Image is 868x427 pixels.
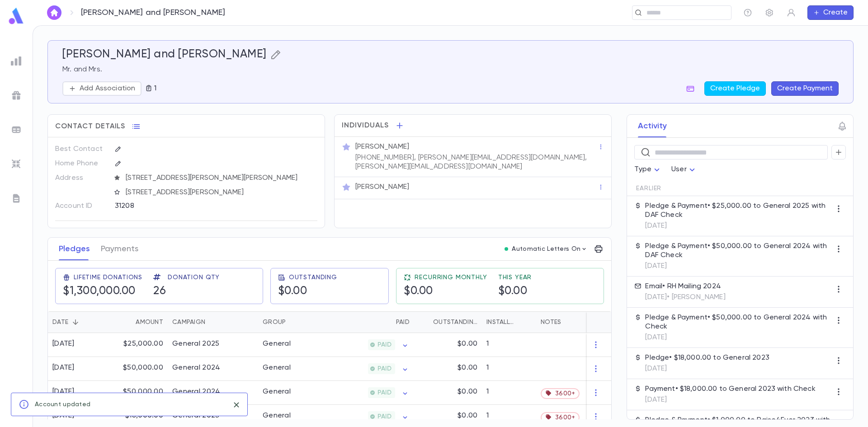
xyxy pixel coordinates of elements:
[638,115,667,137] button: Activity
[81,8,226,18] p: [PERSON_NAME] and [PERSON_NAME]
[152,84,156,93] p: 1
[278,285,307,298] h5: $0.00
[74,274,142,281] span: Lifetime Donations
[11,159,22,169] img: imports_grey.530a8a0e642e233f2baf0ef88e8c9fcb.svg
[645,395,815,404] p: [DATE]
[355,142,409,151] p: [PERSON_NAME]
[263,311,286,333] div: Group
[142,81,160,96] button: 1
[55,171,107,185] p: Address
[458,339,477,348] p: $0.00
[168,274,220,281] span: Donation Qty
[62,81,142,96] button: Add Association
[101,238,138,260] button: Payments
[109,357,168,381] div: $50,000.00
[517,315,532,329] button: Sort
[771,81,839,96] button: Create Payment
[512,245,580,253] p: Automatic Letters On
[458,387,477,396] p: $0.00
[374,413,395,420] span: PAID
[52,387,75,396] div: [DATE]
[342,121,389,130] span: Individuals
[263,363,291,372] div: General
[258,311,326,333] div: Group
[52,311,68,333] div: Date
[168,311,258,333] div: Campaign
[433,311,477,333] div: Outstanding
[404,285,433,298] h5: $0.00
[7,7,25,25] img: logo
[205,315,220,329] button: Sort
[172,387,220,396] div: General 2024
[52,363,75,372] div: [DATE]
[62,48,267,61] h5: [PERSON_NAME] and [PERSON_NAME]
[153,285,166,298] h5: 26
[136,311,163,333] div: Amount
[55,142,107,156] p: Best Contact
[289,274,337,281] span: Outstanding
[536,311,649,333] div: Notes
[109,381,168,405] div: $50,000.00
[80,84,135,93] p: Add Association
[704,81,766,96] button: Create Pledge
[326,311,414,333] div: Paid
[55,199,107,213] p: Account ID
[501,243,591,255] button: Automatic Letters On
[11,193,22,204] img: letters_grey.7941b92b52307dd3b8a917253454ce1c.svg
[498,285,528,298] h5: $0.00
[482,311,536,333] div: Installments
[645,293,725,302] p: [DATE] • [PERSON_NAME]
[555,390,575,397] span: 3600+
[645,221,831,230] p: [DATE]
[634,161,662,178] div: Type
[458,363,477,372] p: $0.00
[263,387,291,396] div: General
[645,385,815,394] p: Payment • $18,000.00 to General 2023 with Check
[11,90,22,101] img: campaigns_grey.99e729a5f7ee94e3726e6486bddda8f1.svg
[498,274,532,281] span: This Year
[122,188,318,197] span: [STREET_ADDRESS][PERSON_NAME]
[172,339,219,348] div: General 2025
[645,333,831,342] p: [DATE]
[671,161,698,178] div: User
[355,183,409,192] p: [PERSON_NAME]
[109,333,168,357] div: $25,000.00
[541,311,561,333] div: Notes
[645,262,831,271] p: [DATE]
[419,315,433,329] button: Sort
[374,341,395,348] span: PAID
[11,56,22,66] img: reports_grey.c525e4749d1bce6a11f5fe2a8de1b229.svg
[48,311,109,333] div: Date
[63,285,136,298] h5: $1,300,000.00
[645,242,831,260] p: Pledge & Payment • $50,000.00 to General 2024 with DAF Check
[482,333,536,357] div: 1
[636,185,661,192] span: Earlier
[645,282,725,291] p: Email • RH Mailing 2024
[172,363,220,372] div: General 2024
[374,365,395,372] span: PAID
[172,311,205,333] div: Campaign
[62,65,839,74] p: Mr. and Mrs.
[645,202,831,220] p: Pledge & Payment • $25,000.00 to General 2025 with DAF Check
[671,166,687,173] span: User
[121,315,136,329] button: Sort
[229,398,244,412] button: close
[49,9,60,16] img: home_white.a664292cf8c1dea59945f0da9f25487c.svg
[55,122,125,131] span: Contact Details
[396,311,410,333] div: Paid
[55,156,107,171] p: Home Phone
[415,274,487,281] span: Recurring Monthly
[634,166,651,173] span: Type
[645,353,769,362] p: Pledge • $18,000.00 to General 2023
[645,313,831,331] p: Pledge & Payment • $50,000.00 to General 2024 with Check
[68,315,83,329] button: Sort
[122,174,318,183] span: [STREET_ADDRESS][PERSON_NAME][PERSON_NAME]
[555,414,575,421] span: 3600+
[382,315,396,329] button: Sort
[263,411,291,420] div: General
[355,153,598,171] p: [PHONE_NUMBER], [PERSON_NAME][EMAIL_ADDRESS][DOMAIN_NAME], [PERSON_NAME][EMAIL_ADDRESS][DOMAIN_NAME]
[286,315,300,329] button: Sort
[374,389,395,396] span: PAID
[11,124,22,135] img: batches_grey.339ca447c9d9533ef1741baa751efc33.svg
[59,238,90,260] button: Pledges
